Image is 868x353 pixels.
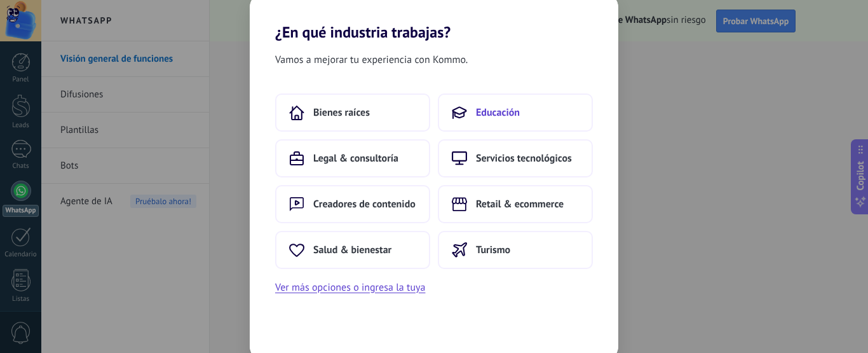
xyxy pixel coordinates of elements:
span: Retail & ecommerce [476,198,564,211]
button: Turismo [438,231,593,269]
span: Creadores de contenido [313,198,416,211]
button: Educación [438,93,593,132]
button: Legal & consultoría [275,139,430,177]
button: Retail & ecommerce [438,185,593,223]
button: Servicios tecnológicos [438,139,593,177]
button: Ver más opciones o ingresa la tuya [275,279,425,296]
button: Bienes raíces [275,93,430,132]
span: Turismo [476,244,510,256]
span: Legal & consultoría [313,152,398,165]
span: Servicios tecnológicos [476,152,572,165]
span: Vamos a mejorar tu experiencia con Kommo. [275,52,468,68]
span: Educación [476,106,520,119]
button: Creadores de contenido [275,185,430,223]
span: Salud & bienestar [313,244,391,256]
span: Bienes raíces [313,106,370,119]
button: Salud & bienestar [275,231,430,269]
